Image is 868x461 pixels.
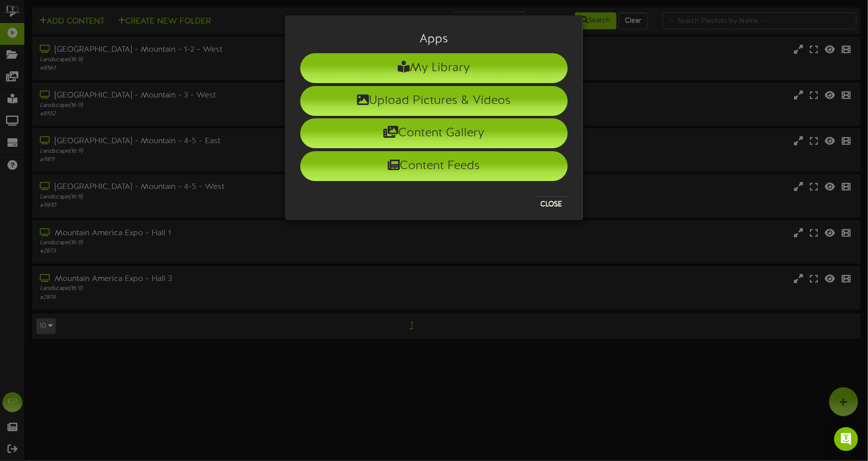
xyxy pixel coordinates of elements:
li: Upload Pictures & Videos [300,86,568,116]
h3: Apps [300,33,568,46]
li: My Library [300,53,568,83]
button: Close [534,196,568,212]
div: Open Intercom Messenger [834,427,858,451]
li: Content Feeds [300,151,568,181]
li: Content Gallery [300,118,568,148]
